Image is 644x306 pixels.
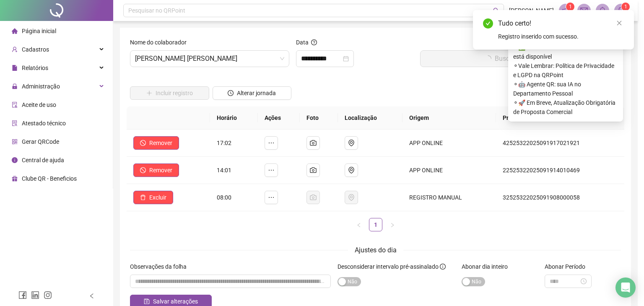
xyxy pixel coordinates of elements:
[483,18,493,29] span: check-circle
[615,18,624,28] a: Close
[498,18,624,29] div: Tudo certo!
[616,20,622,26] span: close
[498,32,624,41] div: Registro inserido com sucesso.
[615,277,636,298] div: Open Intercom Messenger
[513,80,618,98] span: ⚬ 🤖 Agente QR: sua IA no Departamento Pessoal
[513,98,618,117] span: ⚬ 🚀 Em Breve, Atualização Obrigatória de Proposta Comercial
[513,61,618,80] span: ⚬ Vale Lembrar: Política de Privacidade e LGPD na QRPoint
